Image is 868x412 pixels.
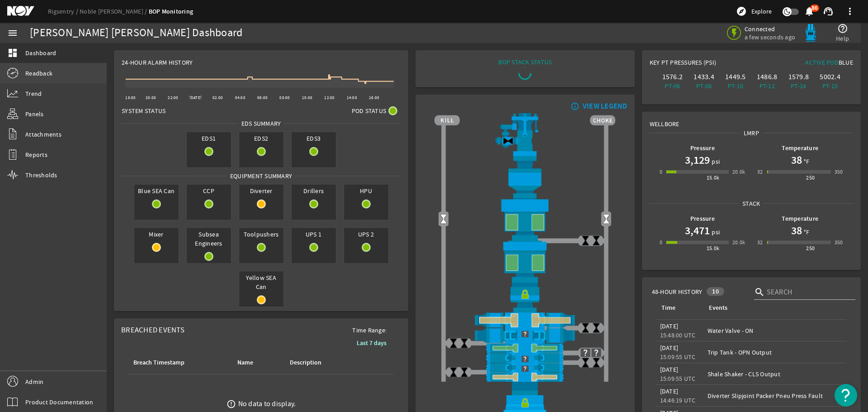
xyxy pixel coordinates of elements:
[816,81,844,90] div: PT-15
[660,365,679,374] legacy-datetime-component: [DATE]
[806,173,815,182] div: 250
[434,156,615,198] img: FlexJoint.png
[257,95,268,100] text: 06:00
[709,303,727,313] div: Events
[324,95,335,100] text: 12:00
[659,72,687,81] div: 1576.2
[357,339,387,347] b: Last 7 days
[239,228,283,241] span: Toolpushers
[805,58,839,66] span: Active Pod
[782,144,818,152] b: Temperature
[503,136,514,147] img: Valve2Close.png
[121,325,184,335] span: Breached Events
[347,95,357,100] text: 14:00
[448,338,459,349] img: ValveClose.png
[459,367,470,378] img: ValveClose.png
[804,6,815,17] mat-icon: notifications
[660,387,679,395] legacy-datetime-component: [DATE]
[690,214,715,223] b: Pressure
[434,363,615,374] img: Unknown.png
[122,106,165,115] span: System Status
[736,6,747,17] mat-icon: explore
[732,238,745,247] div: 20.0k
[345,326,394,335] span: Time Range:
[302,95,312,100] text: 10:00
[149,7,193,16] a: BOP Monitoring
[292,228,336,241] span: UPS 1
[791,153,802,167] h1: 38
[802,227,810,237] span: °F
[189,95,202,100] text: [DATE]
[25,377,43,386] span: Admin
[434,343,615,353] img: PipeRamOpen.png
[732,167,745,176] div: 20.0k
[835,167,843,176] div: 350
[133,358,184,368] div: Breach Timestamp
[25,48,56,57] span: Dashboard
[741,128,762,137] span: LMRP
[757,238,763,247] div: 32
[732,4,775,19] button: Explore
[685,223,710,238] h1: 3,471
[690,72,718,81] div: 1433.4
[806,244,815,253] div: 250
[660,303,697,313] div: Time
[239,185,283,197] span: Diverter
[187,132,231,145] span: EDS1
[785,81,813,90] div: PT-14
[448,367,459,378] img: ValveClose.png
[25,109,44,118] span: Panels
[660,344,679,352] legacy-datetime-component: [DATE]
[660,167,662,176] div: 0
[434,372,615,382] img: PipeRamOpenBlock.png
[187,185,231,197] span: CCP
[132,358,225,368] div: Breach Timestamp
[745,33,795,41] span: a few seconds ago
[839,58,853,66] span: Blue
[690,81,718,90] div: PT-08
[660,374,696,383] legacy-datetime-component: 15:09:55 UTC
[25,170,57,180] span: Thresholds
[279,95,290,100] text: 08:00
[591,322,602,333] img: ValveClose.png
[237,358,253,368] div: Name
[25,150,47,159] span: Reports
[660,322,679,330] legacy-datetime-component: [DATE]
[498,57,552,66] div: BOP STACK STATUS
[434,313,615,328] img: ShearRamOpenBlock.png
[722,72,750,81] div: 1449.5
[785,72,813,81] div: 1579.8
[344,185,388,197] span: HPU
[710,157,720,166] span: psi
[25,89,42,98] span: Trend
[7,28,18,38] mat-icon: menu
[122,58,193,67] span: 24-Hour Alarm History
[767,287,848,298] input: Search
[722,81,750,90] div: PT-10
[650,58,751,71] div: Key PT Pressures (PSI)
[30,28,242,38] div: [PERSON_NAME] [PERSON_NAME] Dashboard
[707,244,720,253] div: 15.0k
[745,25,795,33] span: Connected
[125,95,136,100] text: 18:00
[837,23,848,34] mat-icon: help_outline
[708,391,843,400] div: Diverter Slipjoint Packer Pneu Press Fault
[690,144,715,152] b: Pressure
[839,0,861,22] button: more_vert
[751,7,772,16] span: Explore
[652,287,703,296] span: 48-Hour History
[580,322,591,333] img: ValveClose.png
[642,112,860,128] div: Wellbore
[708,369,843,379] div: Shale Shaker - CLS Output
[239,132,283,145] span: EDS2
[212,95,223,100] text: 02:00
[134,228,179,241] span: Mixer
[290,358,321,368] div: Description
[236,358,278,368] div: Name
[292,132,336,145] span: EDS3
[753,72,781,81] div: 1486.8
[660,353,696,361] legacy-datetime-component: 15:09:55 UTC
[187,228,231,250] span: Subsea Engineers
[660,331,696,339] legacy-datetime-component: 15:48:00 UTC
[238,399,296,408] div: No data to display.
